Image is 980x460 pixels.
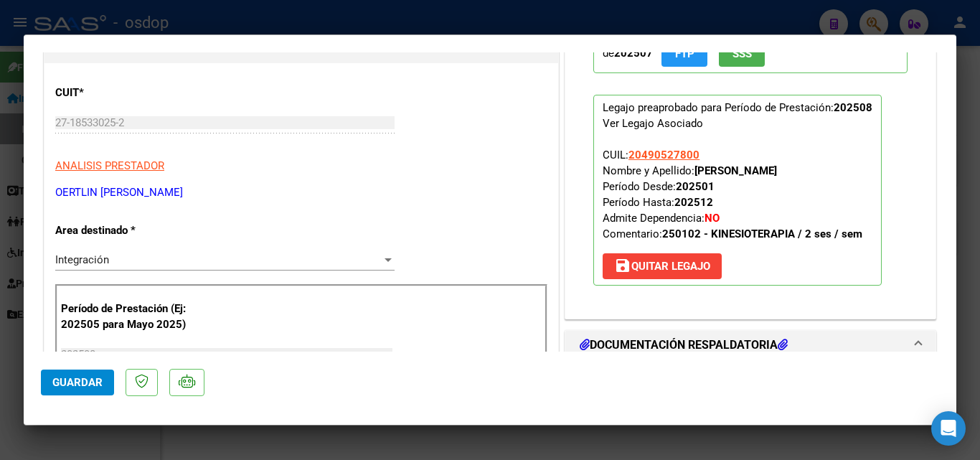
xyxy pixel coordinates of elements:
span: Comentario: [603,227,862,240]
p: Período de Prestación (Ej: 202505 para Mayo 2025) [61,301,205,333]
p: Legajo preaprobado para Período de Prestación: [593,95,882,286]
strong: 202501 [676,180,715,193]
button: FTP [661,40,707,67]
strong: [PERSON_NAME] [694,164,777,177]
span: Guardar [52,376,103,389]
button: Quitar Legajo [603,253,722,279]
strong: 202508 [834,101,872,114]
p: Area destinado * [55,222,203,239]
strong: 202507 [614,47,653,60]
span: CUIL: Nombre y Apellido: Período Desde: Período Hasta: Admite Dependencia: [603,149,862,240]
span: FTP [675,47,694,60]
strong: 202512 [674,196,713,209]
span: ANALISIS PRESTADOR [55,159,164,172]
h1: DOCUMENTACIÓN RESPALDATORIA [580,337,788,354]
p: CUIT [55,85,203,101]
mat-icon: save [614,257,631,274]
span: Integración [55,253,109,266]
span: 20490527800 [628,149,699,161]
span: Quitar Legajo [614,260,710,273]
mat-expansion-panel-header: DOCUMENTACIÓN RESPALDATORIA [565,331,936,360]
div: Open Intercom Messenger [931,411,966,446]
strong: NO [705,212,720,225]
div: Ver Legajo Asociado [603,116,703,131]
span: SSS [732,47,752,60]
button: SSS [719,40,765,67]
p: OERTLIN [PERSON_NAME] [55,184,547,201]
strong: 250102 - KINESIOTERAPIA / 2 ses / sem [662,227,862,240]
button: Guardar [41,370,114,395]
